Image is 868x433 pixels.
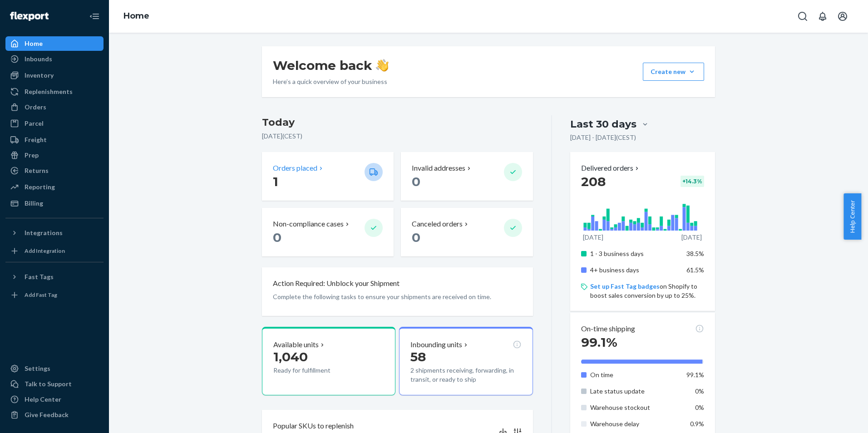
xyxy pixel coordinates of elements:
button: Inbounding units582 shipments receiving, forwarding, in transit, or ready to ship [399,327,533,396]
div: Help Center [25,395,61,404]
p: Available units [273,340,319,350]
span: 0 [412,174,420,189]
button: Canceled orders 0 [401,208,533,256]
p: 1 - 3 business days [590,249,680,258]
button: Open notifications [814,7,832,25]
div: Inventory [25,71,54,80]
p: On time [590,370,680,379]
p: On-time shipping [581,324,635,334]
div: Orders [25,103,46,112]
span: 58 [410,349,426,364]
a: Set up Fast Tag badges [590,282,660,290]
a: Prep [5,148,104,162]
div: Prep [25,151,39,160]
button: Open Search Box [794,7,812,25]
a: Reporting [5,180,104,194]
button: Integrations [5,226,104,240]
span: 99.1% [581,335,617,350]
a: Inbounds [5,52,104,66]
p: [DATE] [681,233,702,242]
div: Billing [25,199,43,208]
button: Delivered orders [581,163,641,173]
span: 0.9% [690,420,704,428]
a: Home [5,36,104,51]
span: 99.1% [686,371,704,379]
p: Warehouse stockout [590,403,680,412]
a: Inventory [5,68,104,83]
p: Canceled orders [412,219,463,229]
a: Home [123,11,149,21]
button: Close Navigation [85,7,104,25]
span: 38.5% [686,250,704,257]
div: Give Feedback [25,410,69,419]
p: [DATE] - [DATE] ( CEST ) [570,133,636,142]
a: Talk to Support [5,377,104,391]
ol: breadcrumbs [116,3,157,30]
p: 4+ business days [590,266,680,275]
div: Home [25,39,43,48]
h1: Welcome back [273,57,389,74]
p: Warehouse delay [590,419,680,428]
button: Available units1,040Ready for fulfillment [262,327,395,396]
p: Here’s a quick overview of your business [273,77,389,86]
button: Non-compliance cases 0 [262,208,394,256]
div: Add Integration [25,247,65,255]
span: 61.5% [686,266,704,274]
p: Orders placed [273,163,317,173]
p: Late status update [590,387,680,396]
p: 2 shipments receiving, forwarding, in transit, or ready to ship [410,366,521,384]
div: Integrations [25,228,63,237]
div: + 14.3 % [681,176,704,187]
a: Returns [5,163,104,178]
span: 1 [273,174,278,189]
button: Create new [643,63,704,81]
span: 208 [581,174,606,189]
div: Parcel [25,119,44,128]
p: [DATE] ( CEST ) [262,132,533,141]
div: Fast Tags [25,272,54,281]
span: 0 [412,230,420,245]
p: Non-compliance cases [273,219,344,229]
div: Reporting [25,182,55,192]
span: 0% [695,403,704,411]
h3: Today [262,115,533,130]
p: Popular SKUs to replenish [273,421,354,431]
button: Give Feedback [5,408,104,422]
span: 0% [695,387,704,395]
p: Complete the following tasks to ensure your shipments are received on time. [273,292,522,301]
span: 1,040 [273,349,308,364]
div: Returns [25,166,49,175]
a: Orders [5,100,104,114]
p: Ready for fulfillment [273,366,357,375]
a: Help Center [5,392,104,407]
a: Billing [5,196,104,211]
p: Inbounding units [410,340,462,350]
button: Orders placed 1 [262,152,394,201]
a: Add Integration [5,244,104,258]
button: Fast Tags [5,270,104,284]
div: Last 30 days [570,117,636,131]
div: Add Fast Tag [25,291,57,299]
img: hand-wave emoji [376,59,389,72]
div: Replenishments [25,87,73,96]
span: 0 [273,230,281,245]
p: [DATE] [583,233,603,242]
a: Settings [5,361,104,376]
div: Freight [25,135,47,144]
a: Replenishments [5,84,104,99]
a: Add Fast Tag [5,288,104,302]
div: Settings [25,364,50,373]
p: Invalid addresses [412,163,465,173]
p: Action Required: Unblock your Shipment [273,278,399,289]
button: Open account menu [833,7,852,25]
img: Flexport logo [10,12,49,21]
p: on Shopify to boost sales conversion by up to 25%. [590,282,704,300]
div: Talk to Support [25,379,72,389]
button: Help Center [843,193,861,240]
button: Invalid addresses 0 [401,152,533,201]
a: Parcel [5,116,104,131]
a: Freight [5,133,104,147]
div: Inbounds [25,54,52,64]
